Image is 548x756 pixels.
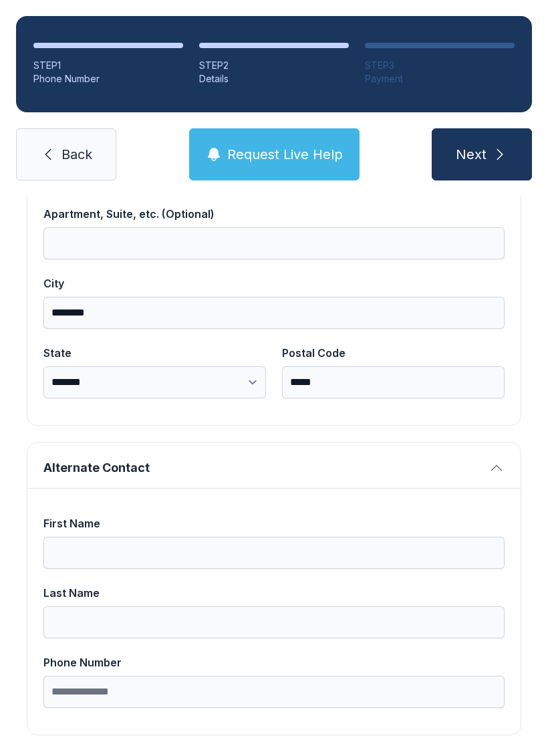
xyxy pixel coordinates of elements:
[43,297,505,329] input: City
[456,145,487,164] span: Next
[43,606,505,638] input: Last Name
[282,366,505,398] input: Postal Code
[365,59,515,72] div: STEP 3
[33,72,183,86] div: Phone Number
[43,515,505,531] div: First Name
[365,72,515,86] div: Payment
[43,345,266,361] div: State
[33,59,183,72] div: STEP 1
[43,206,505,222] div: Apartment, Suite, etc. (Optional)
[43,275,505,291] div: City
[199,72,349,86] div: Details
[43,537,505,569] input: First Name
[43,654,505,670] div: Phone Number
[43,676,505,708] input: Phone Number
[43,366,266,398] select: State
[227,145,343,164] span: Request Live Help
[282,345,505,361] div: Postal Code
[43,585,505,601] div: Last Name
[61,145,92,164] span: Back
[27,443,521,488] button: Alternate Contact
[43,227,505,259] input: Apartment, Suite, etc. (Optional)
[199,59,349,72] div: STEP 2
[43,459,483,477] span: Alternate Contact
